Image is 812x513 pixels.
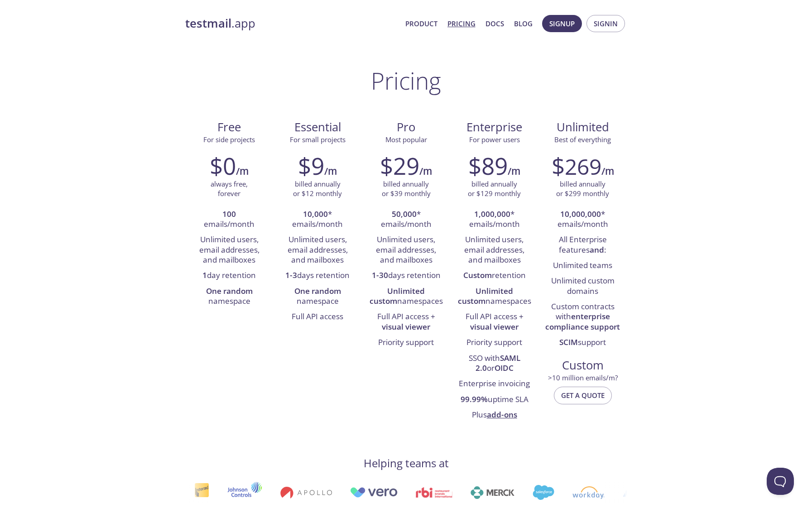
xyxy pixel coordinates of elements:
strong: visual viewer [470,321,519,332]
img: merck [470,486,514,499]
li: emails/month [192,207,267,233]
span: Get a quote [561,389,605,401]
li: Priority support [369,335,443,350]
li: Unlimited custom domains [545,273,620,299]
strong: One random [294,286,341,296]
li: * emails/month [545,207,620,233]
img: workday [572,486,604,499]
h6: /m [419,163,432,179]
h6: /m [324,163,337,179]
li: Full API access [280,309,355,325]
li: Plus [457,408,532,423]
li: Unlimited users, email addresses, and mailboxes [192,232,267,268]
li: Unlimited users, email addresses, and mailboxes [457,232,532,268]
li: Unlimited users, email addresses, and mailboxes [369,232,443,268]
h6: /m [601,163,614,179]
p: billed annually or $39 monthly [382,179,431,199]
li: * emails/month [457,207,532,233]
li: Unlimited teams [545,258,620,273]
strong: and [590,245,604,255]
li: namespace [280,284,355,310]
strong: 99.99% [461,394,488,404]
strong: SAML 2.0 [476,353,520,373]
p: billed annually or $299 monthly [556,179,609,199]
img: salesforce [532,485,554,500]
strong: 10,000,000 [560,209,601,219]
h1: Pricing [371,67,441,94]
a: Pricing [447,18,476,29]
strong: enterprise compliance support [545,311,620,331]
li: support [545,335,620,350]
span: For power users [469,135,520,144]
strong: 1 [202,270,207,280]
strong: testmail [185,15,231,31]
h2: $9 [298,152,324,179]
span: Signin [594,18,618,29]
strong: Custom [463,270,492,280]
iframe: Help Scout Beacon - Open [767,468,794,495]
strong: OIDC [495,363,514,373]
li: days retention [280,268,355,283]
h4: Helping teams at [364,456,449,470]
li: namespace [192,284,267,310]
span: Enterprise [457,120,531,135]
a: add-ons [487,409,517,420]
li: namespaces [457,284,532,310]
a: Product [405,18,437,29]
li: Full API access + [457,309,532,335]
strong: 50,000 [392,209,417,219]
span: Unlimited [557,119,609,135]
li: SSO with or [457,351,532,377]
span: Free [192,120,266,135]
span: Custom [546,358,620,373]
h2: $0 [210,152,236,179]
span: For small projects [290,135,346,144]
img: apollo [280,486,332,499]
li: * emails/month [280,207,355,233]
a: Blog [514,18,533,29]
h2: $89 [468,152,508,179]
strong: Unlimited custom [370,286,425,306]
li: * emails/month [369,207,443,233]
li: retention [457,268,532,283]
p: billed annually or $129 monthly [468,179,521,199]
li: day retention [192,268,267,283]
img: rbi [415,487,452,498]
p: always free, forever [211,179,248,199]
li: uptime SLA [457,392,532,408]
img: johnsoncontrols [227,482,262,503]
li: Unlimited users, email addresses, and mailboxes [280,232,355,268]
span: Best of everything [554,135,611,144]
span: Most popular [385,135,427,144]
span: Essential [281,120,355,135]
strong: visual viewer [382,321,430,332]
li: days retention [369,268,443,283]
button: Signin [586,15,625,32]
li: All Enterprise features : [545,232,620,258]
strong: 10,000 [303,209,328,219]
button: Signup [542,15,582,32]
h6: /m [508,163,520,179]
strong: 100 [222,209,236,219]
li: Full API access + [369,309,443,335]
strong: Unlimited custom [458,286,514,306]
li: Priority support [457,335,532,350]
h2: $29 [380,152,419,179]
span: Pro [369,120,443,135]
h6: /m [236,163,249,179]
span: Signup [549,18,575,29]
span: 269 [565,152,601,181]
button: Get a quote [554,387,612,404]
h2: $ [552,152,601,179]
img: vero [350,487,398,498]
strong: 1-30 [372,270,388,280]
strong: 1,000,000 [474,209,510,219]
strong: 1-3 [285,270,297,280]
span: For side projects [203,135,255,144]
li: Custom contracts with [545,299,620,335]
li: Enterprise invoicing [457,376,532,392]
strong: One random [206,286,253,296]
span: > 10 million emails/m? [548,373,618,382]
strong: SCIM [559,337,578,347]
p: billed annually or $12 monthly [293,179,342,199]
